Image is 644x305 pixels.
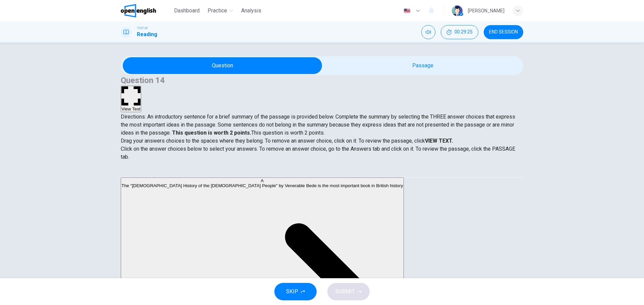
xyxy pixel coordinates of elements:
span: The "[DEMOGRAPHIC_DATA] History of the [DEMOGRAPHIC_DATA] People" by Venerable Bede is the most i... [121,183,403,188]
span: END SESSION [489,29,518,35]
div: Choose test type tabs [121,161,523,177]
img: en [403,8,411,13]
h4: Question 14 [121,75,523,86]
button: View Text [121,86,141,112]
img: OpenEnglish logo [121,4,156,17]
span: SKIP [286,287,298,296]
span: Dashboard [174,7,200,15]
div: A [121,178,403,183]
span: Practice [208,7,227,15]
div: Hide [441,25,478,39]
button: SKIP [274,283,317,300]
img: Profile picture [452,5,463,16]
span: This question is worth 2 points. [251,130,325,136]
span: TOEFL® [137,26,148,30]
h1: Reading [137,30,157,39]
span: 00:29:25 [454,29,473,35]
strong: VIEW TEXT. [425,138,453,144]
span: Directions: An introductory sentence for a brief summary of the passage is provided below. Comple... [121,113,515,136]
button: Dashboard [171,5,202,17]
button: 00:29:25 [441,25,478,39]
span: Analysis [241,7,261,15]
p: Click on the answer choices below to select your answers. To remove an answer choice, go to the A... [121,145,523,161]
div: [PERSON_NAME] [468,7,504,15]
p: Drag your answers choices to the spaces where they belong. To remove an answer choice, click on i... [121,137,523,145]
a: OpenEnglish logo [121,4,171,17]
strong: This question is worth 2 points. [171,130,251,136]
div: Mute [421,25,435,39]
button: Analysis [238,5,264,17]
button: END SESSION [484,25,523,39]
button: Practice [205,5,236,17]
